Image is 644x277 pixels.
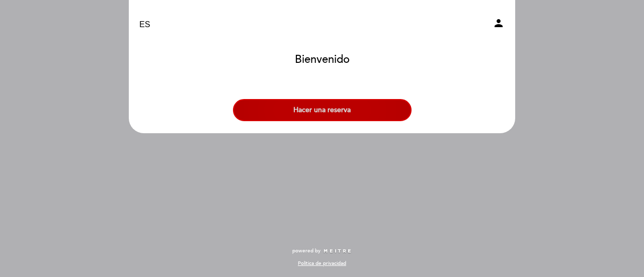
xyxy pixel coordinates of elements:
a: Kbbq - [PERSON_NAME] [259,11,385,39]
a: Política de privacidad [298,260,346,267]
i: person [493,17,505,29]
span: powered by [292,247,320,254]
button: person [493,17,505,33]
h1: Bienvenido [295,54,350,66]
a: powered by [292,247,352,254]
button: Hacer una reserva [233,99,412,121]
img: MEITRE [323,249,352,254]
